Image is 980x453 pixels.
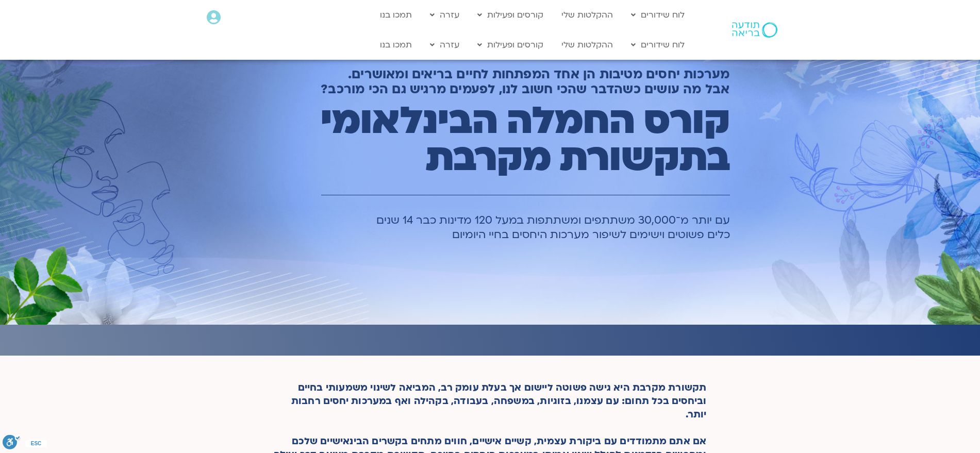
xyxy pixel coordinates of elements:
h1: קורס החמלה הבינלאומי בתקשורת מקרבת​ [275,103,730,177]
a: לוח שידורים [626,35,690,55]
a: קורסים ופעילות [472,5,549,25]
a: ההקלטות שלי [556,35,618,55]
a: עזרה [425,5,464,25]
a: לוח שידורים [626,5,690,25]
a: תמכו בנו [375,35,417,55]
img: תודעה בריאה [732,22,777,38]
a: עזרה [425,35,464,55]
a: ההקלטות שלי [556,5,618,25]
a: תמכו בנו [375,5,417,25]
h1: עם יותר מ־30,000 משתתפים ומשתתפות במעל 120 מדינות כבר 14 שנים כלים פשוטים וישימים לשיפור מערכות ה... [275,213,730,242]
a: קורסים ופעילות [472,35,549,55]
h2: מערכות יחסים מטיבות הן אחד המפתחות לחיים בריאים ומאושרים. אבל מה עושים כשהדבר שהכי חשוב לנו, לפעמ... [275,67,730,97]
